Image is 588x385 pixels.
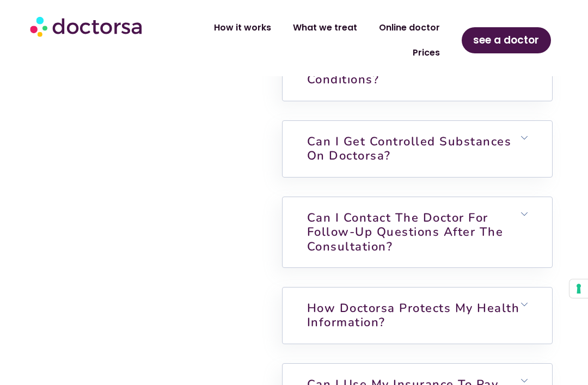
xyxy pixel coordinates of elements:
a: What we treat [282,15,368,40]
a: Can I get controlled substances on Doctorsa? [307,133,512,164]
a: Prices [402,40,451,65]
h6: Can I contact the doctor for follow-up questions after the consultation? [283,197,552,267]
button: Your consent preferences for tracking technologies [569,279,588,298]
a: Online doctor [368,15,451,40]
h6: Can I get controlled substances on Doctorsa? [283,121,552,177]
a: How it works [203,15,282,40]
span: see a doctor [473,32,539,49]
a: see a doctor [462,27,551,53]
nav: Menu [161,15,451,65]
a: Can I contact the doctor for follow-up questions after the consultation? [307,210,504,255]
a: How Doctorsa protects my health information? [307,300,520,331]
h6: How Doctorsa protects my health information? [283,288,552,344]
